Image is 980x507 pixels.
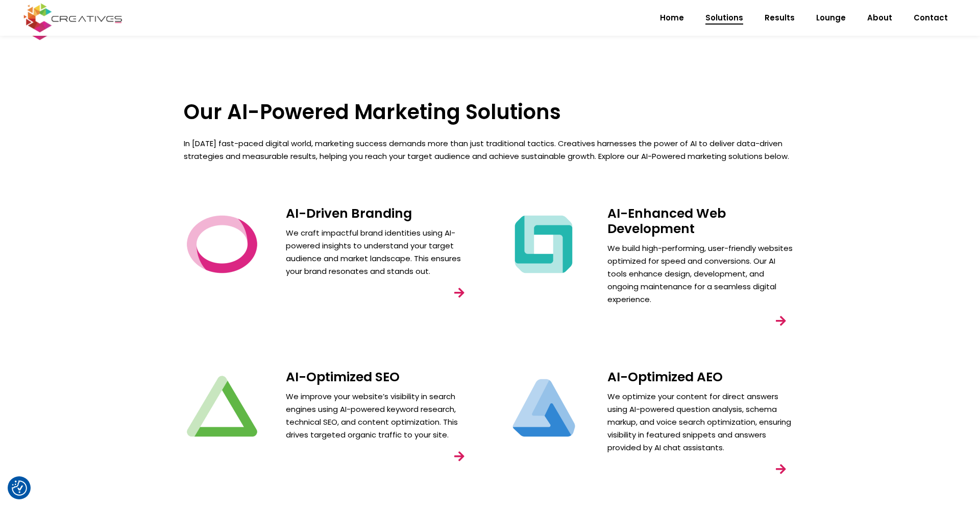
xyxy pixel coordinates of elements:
[705,5,743,31] span: Solutions
[184,137,796,163] p: In [DATE] fast-paced digital world, marketing success demands more than just traditional tactics....
[607,204,726,238] a: AI-Enhanced Web Development
[445,279,474,307] a: link
[856,5,903,31] a: About
[816,5,846,31] span: Lounge
[914,5,948,31] span: Contact
[12,480,27,496] img: Revisit consent button
[607,242,796,306] p: We build high-performing, user-friendly websites optimized for speed and conversions. Our AI tool...
[505,206,582,283] img: Creatives | Solutions
[765,5,795,31] span: Results
[286,204,412,222] a: AI-Driven Branding
[767,307,795,335] a: link
[767,455,795,483] a: link
[286,226,475,278] p: We craft impactful brand identities using AI-powered insights to understand your target audience ...
[754,5,805,31] a: Results
[184,206,260,283] img: Creatives | Solutions
[867,5,892,31] span: About
[903,5,959,31] a: Contact
[286,390,475,441] p: We improve your website’s visibility in search engines using AI-powered keyword research, technic...
[12,480,27,496] button: Consent Preferences
[286,368,400,386] a: AI-Optimized SEO
[21,2,125,34] img: Creatives
[660,5,684,31] span: Home
[445,442,474,471] a: link
[805,5,856,31] a: Lounge
[607,368,723,386] a: AI-Optimized AEO
[184,100,796,124] h3: Our AI-Powered Marketing Solutions
[649,5,695,31] a: Home
[505,370,582,446] img: Creatives | Solutions
[607,390,796,454] p: We optimize your content for direct answers using AI-powered question analysis, schema markup, an...
[184,370,260,446] img: Creatives | Solutions
[695,5,754,31] a: Solutions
